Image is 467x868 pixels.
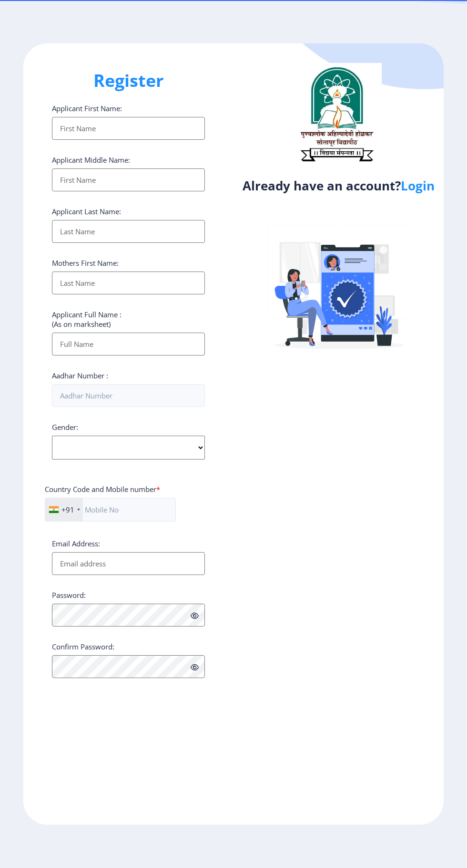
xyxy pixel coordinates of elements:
[52,384,205,407] input: Aadhar Number
[52,258,119,268] label: Mothers First Name:
[52,155,130,165] label: Applicant Middle Name:
[52,422,78,432] label: Gender:
[45,484,160,494] label: Country Code and Mobile number
[52,117,205,140] input: First Name
[52,220,205,243] input: Last Name
[45,498,176,522] input: Mobile No
[52,272,205,294] input: Last Name
[255,206,422,373] img: Verified-rafiki.svg
[52,207,121,216] label: Applicant Last Name:
[52,590,86,600] label: Password:
[52,539,100,548] label: Email Address:
[241,178,437,193] h4: Already have an account?
[52,552,205,575] input: Email address
[401,177,435,194] a: Login
[52,642,114,651] label: Confirm Password:
[291,63,382,165] img: logo
[45,498,83,521] div: India (भारत): +91
[52,168,205,191] input: First Name
[52,104,122,113] label: Applicant First Name:
[61,505,74,514] div: +91
[52,69,205,92] h1: Register
[52,310,122,329] label: Applicant Full Name : (As on marksheet)
[52,371,108,380] label: Aadhar Number :
[52,333,205,356] input: Full Name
